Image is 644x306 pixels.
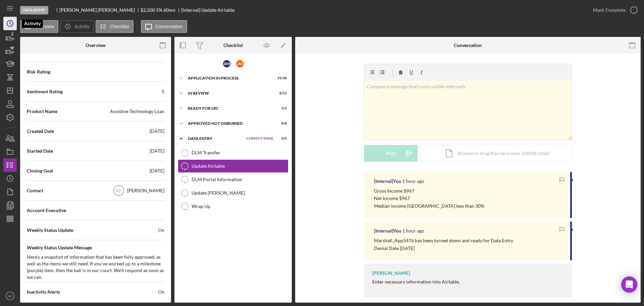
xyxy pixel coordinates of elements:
span: Product Name [27,108,57,115]
label: Overview [35,24,54,29]
span: Account Executive [27,207,66,214]
div: 60 mo [163,7,175,13]
p: Median income [GEOGRAPHIC_DATA] less than 30% [374,202,484,210]
div: Overview [86,43,106,48]
div: 5 % [156,7,162,13]
button: Conversation [141,20,187,33]
div: 0 / 8 [275,121,287,125]
span: Sentiment Rating [27,88,63,95]
div: 6 / 11 [275,91,287,95]
a: DLM Transfer [178,146,288,159]
div: A M [223,60,230,67]
div: 2 / 3 [275,106,287,110]
a: Update Airtable [178,159,288,173]
label: Activity [74,24,89,29]
p: Net Income $967 [374,195,484,202]
div: Approved Not Disbursed [188,121,270,125]
div: [PERSON_NAME] [372,270,410,276]
div: Enter necessary information into Airtable. [372,279,460,285]
text: MF [8,294,12,298]
label: Checklist [110,24,129,29]
div: J M [236,60,244,67]
button: Activity [60,20,94,33]
div: 5 [162,88,164,95]
div: In Review [188,91,270,95]
div: Data Entry [188,137,243,141]
span: Started Date [27,148,53,154]
p: Gross Income $967 [374,187,484,195]
div: Update [PERSON_NAME] [192,190,288,196]
div: Assistive Technology Loan [110,108,164,115]
span: Created Date [27,128,54,135]
div: Ready for LRC [188,106,270,110]
button: Checklist [96,20,133,33]
div: Wrap Up [192,204,288,209]
div: Data Entry [20,6,48,14]
button: Mark Complete [586,3,641,17]
time: 2025-10-14 19:32 [402,228,424,234]
div: Post [386,145,395,162]
div: Application In Process [188,76,270,80]
div: Mark Complete [593,3,626,17]
div: Checklist [223,43,243,48]
span: Inactivity Alerts [27,289,60,295]
div: $2,500 [141,7,155,13]
a: Update [PERSON_NAME] [178,186,288,200]
button: MF [3,289,17,303]
div: [DATE] [150,167,164,174]
span: On [158,289,164,295]
div: DLM Portal Information [192,177,288,182]
span: Closing Goal [27,167,53,174]
div: Here's a snapshot of information that has been fully approved, as well as the items we still need... [27,254,164,280]
div: [Internal] Update Airtable [181,7,234,13]
div: Conversation [454,43,482,48]
div: Open Intercom Messenger [621,276,637,293]
span: Weekly Status Update Message [27,244,164,251]
button: Overview [20,20,58,33]
span: Risk Rating [27,68,50,75]
span: Weekly Status Update [27,227,73,234]
div: [DATE] [150,148,164,154]
span: Current Stage [247,137,273,141]
a: Wrap Up [178,200,288,213]
div: [PERSON_NAME] [PERSON_NAME] [59,7,141,13]
div: 31 / 36 [275,76,287,80]
p: Denial Date [DATE] [374,245,513,252]
div: 0 / 5 [275,137,287,141]
div: [PERSON_NAME] [127,187,164,194]
div: Update Airtable [192,163,288,169]
span: On [158,227,164,234]
div: DLM Transfer [192,150,288,155]
span: Contact [27,187,43,194]
button: Post [364,145,418,162]
div: [Internal] You [374,228,401,234]
div: [DATE] [150,128,164,135]
time: 2025-10-14 19:33 [402,178,424,184]
label: Conversation [155,24,183,29]
div: [Internal] You [374,178,401,184]
p: Marshall_App5476 has been turned down and ready for Data Entry [374,237,513,244]
a: DLM Portal Information [178,173,288,186]
text: NG [116,189,122,193]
